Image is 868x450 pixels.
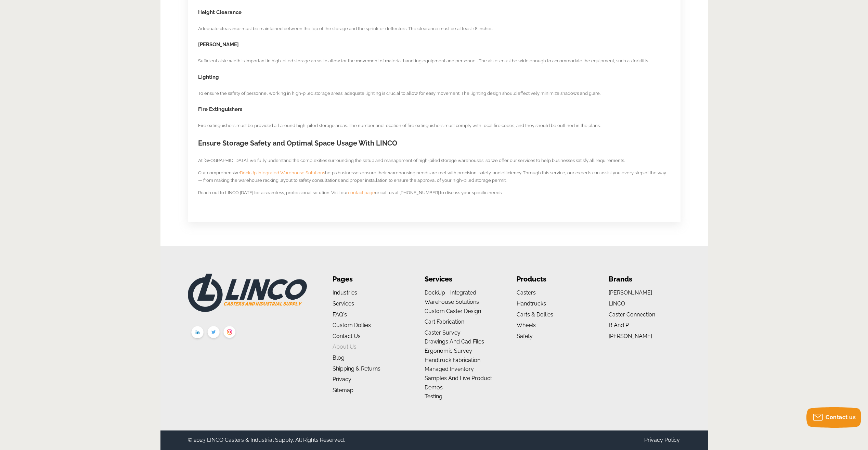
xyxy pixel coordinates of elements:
a: Carts & Dollies [517,311,553,318]
a: [PERSON_NAME] [609,289,652,296]
p: Fire extinguishers must be provided all around high-piled storage areas. The number and location ... [198,122,670,130]
p: Our comprehensive helps businesses ensure their warehousing needs are met with precision, safety,... [198,169,670,185]
a: Blog [333,354,345,361]
h3: [PERSON_NAME] [198,41,670,49]
a: Custom Caster Design [425,308,481,314]
a: Custom Dollies [333,322,371,328]
a: [PERSON_NAME] [609,333,652,339]
a: Wheels [517,322,536,328]
a: DockUp - Integrated Warehouse Solutions [425,289,479,305]
a: Caster Survey [425,329,461,336]
p: Reach out to LINCO [DATE] for a seamless, professional solution. Visit our or call us at [PHONE_N... [198,189,670,197]
a: Privacy Policy. [644,437,681,443]
a: Privacy [333,376,351,383]
a: Contact Us [333,333,361,339]
a: FAQ's [333,311,347,318]
p: Sufficient aisle width is important in high-piled storage areas to allow for the movement of mate... [198,57,670,65]
h3: Height Clearance [198,9,670,16]
a: Managed Inventory [425,366,474,372]
a: Casters [517,289,536,296]
a: DockUp Integrated Warehouse Solutions [240,170,325,175]
p: At [GEOGRAPHIC_DATA], we fully understand the complexities surrounding the setup and management o... [198,157,670,165]
div: © 2023 LINCO Casters & Industrial Supply. All Rights Reserved. [188,436,345,445]
a: Sitemap [333,387,353,393]
li: Brands [609,274,680,285]
a: Samples and Live Product Demos [425,375,492,391]
img: twitter.png [206,325,222,341]
a: Handtrucks [517,300,546,307]
a: Shipping & Returns [333,365,380,372]
button: Contact us [806,407,861,428]
a: contact page [348,190,375,195]
h3: Fire Extinguishers [198,106,670,113]
li: Pages [333,274,404,285]
a: B and P [609,322,629,328]
a: Cart Fabrication [425,318,464,325]
a: Safety [517,333,533,339]
a: Ergonomic Survey [425,348,472,354]
a: Testing [425,393,442,400]
li: Services [425,274,496,285]
a: Services [333,300,354,307]
a: Caster Connection [609,311,655,318]
a: Industries [333,289,357,296]
p: To ensure the safety of personnel working in high-piled storage areas, adequate lighting is cruci... [198,90,670,98]
a: Handtruck Fabrication [425,357,480,363]
h3: Lighting [198,74,670,81]
span: Contact us [826,414,856,421]
img: LINCO CASTERS & INDUSTRIAL SUPPLY [188,274,307,312]
a: Drawings and Cad Files [425,338,484,345]
h2: Ensure Storage Safety and Optimal Space Usage With LINCO [198,138,670,148]
a: LINCO [609,300,625,307]
a: About us [333,343,357,350]
li: Products [517,274,588,285]
img: linkedin.png [190,325,206,342]
img: instagram.png [222,325,238,341]
p: Adequate clearance must be maintained between the top of the storage and the sprinkler deflectors... [198,25,670,33]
